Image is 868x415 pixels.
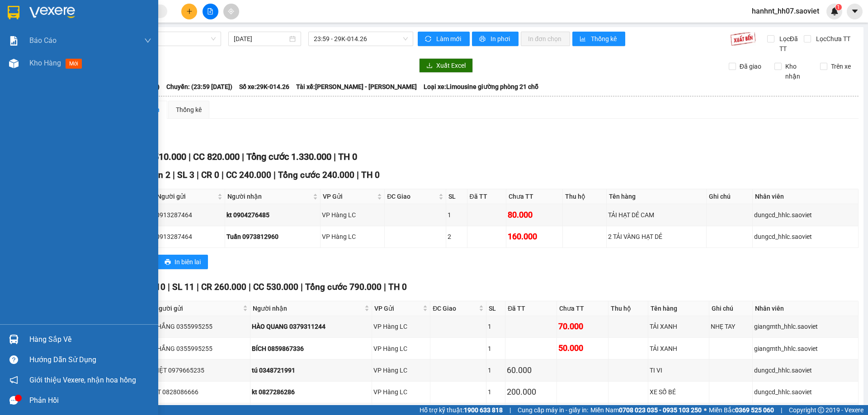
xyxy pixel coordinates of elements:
[29,333,151,346] div: Hàng sắp về
[189,151,191,162] span: |
[372,359,431,381] td: VP Hàng LC
[144,37,151,44] span: down
[650,344,707,354] div: TẢI XANH
[137,282,165,292] span: Đơn 10
[153,365,249,375] div: VIỆT 0979665235
[754,210,857,220] div: dungcd_hhlc.saoviet
[186,8,193,14] span: plus
[173,170,175,180] span: |
[357,170,359,180] span: |
[448,210,466,220] div: 1
[156,210,223,220] div: 0913287464
[472,32,519,46] button: printerIn phơi
[479,36,487,43] span: printer
[704,408,707,412] span: ⚪️
[8,6,19,19] img: logo-vxr
[175,257,201,267] span: In biên lai
[168,282,170,292] span: |
[197,170,199,180] span: |
[29,394,151,407] div: Phản hồi
[253,282,298,292] span: CC 530.000
[156,232,223,242] div: 0913287464
[507,364,555,377] div: 60.000
[835,4,842,10] sup: 1
[419,58,473,73] button: downloadXuất Excel
[193,151,240,162] span: CC 820.000
[505,301,557,316] th: Đã TT
[338,151,357,162] span: TH 0
[165,259,171,266] span: printer
[521,32,570,46] button: In đơn chọn
[29,59,61,67] span: Kho hàng
[488,365,504,375] div: 1
[252,365,370,375] div: tú 0348721991
[29,374,136,386] span: Giới thiệu Vexere, nhận hoa hồng
[619,406,702,414] strong: 0708 023 035 - 0935 103 250
[518,405,588,415] span: Cung cấp máy in - giấy in:
[226,232,319,242] div: Tuấn 0973812960
[201,170,219,180] span: CR 0
[754,365,857,375] div: dungcd_hhlc.saoviet
[384,282,386,292] span: |
[181,4,197,19] button: plus
[753,301,859,316] th: Nhân viên
[508,230,561,243] div: 160.000
[305,282,382,292] span: Tổng cước 790.000
[754,322,857,331] div: giangmth_hhlc.saoviet
[9,396,18,405] span: message
[153,387,249,397] div: KT 0828086666
[177,170,194,180] span: SL 3
[650,365,707,375] div: TI VI
[9,36,19,46] img: solution-icon
[9,376,18,384] span: notification
[228,8,234,14] span: aim
[323,191,375,201] span: VP Gửi
[322,232,383,242] div: VP Hàng LC
[234,34,288,44] input: 14/10/2025
[433,303,476,313] span: ĐC Giao
[418,32,470,46] button: syncLàm mới
[425,36,433,43] span: sync
[372,316,431,338] td: VP Hàng LC
[296,82,417,92] span: Tài xế: [PERSON_NAME] - [PERSON_NAME]
[361,170,380,180] span: TH 0
[509,405,511,415] span: |
[157,255,208,269] button: printerIn biên lai
[9,59,19,68] img: warehouse-icon
[157,191,216,201] span: Người gửi
[650,387,707,397] div: XE SỐ BÉ
[372,338,431,359] td: VP Hàng LC
[66,59,82,69] span: mới
[420,405,503,415] span: Hỗ trợ kỹ thuật:
[572,32,625,46] button: bar-chartThống kê
[322,210,383,220] div: VP Hàng LC
[830,7,839,15] img: icon-new-feature
[590,405,702,415] span: Miền Nam
[827,61,854,71] span: Trên xe
[153,344,249,354] div: THẮNG 0355995255
[246,151,331,162] span: Tổng cước 1.330.000
[847,4,863,19] button: caret-down
[507,386,555,398] div: 200.000
[782,61,813,81] span: Kho nhận
[29,353,151,367] div: Hướng dẫn sử dụng
[491,34,511,44] span: In phơi
[837,4,840,10] span: 1
[373,365,429,375] div: VP Hàng LC
[9,355,18,364] span: question-circle
[707,189,753,204] th: Ghi chú
[650,322,707,331] div: TẢI XANH
[558,342,607,354] div: 50.000
[488,344,504,354] div: 1
[153,322,249,331] div: THẮNG 0355995255
[424,82,538,92] span: Loại xe: Limousine giường phòng 21 chỗ
[648,301,709,316] th: Tên hàng
[373,387,429,397] div: VP Hàng LC
[253,303,363,313] span: Người nhận
[278,170,354,180] span: Tổng cước 240.000
[436,34,462,44] span: Làm mới
[754,344,857,354] div: giangmth_hhlc.saoviet
[558,320,607,333] div: 70.000
[223,4,239,19] button: aim
[374,303,421,313] span: VP Gửi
